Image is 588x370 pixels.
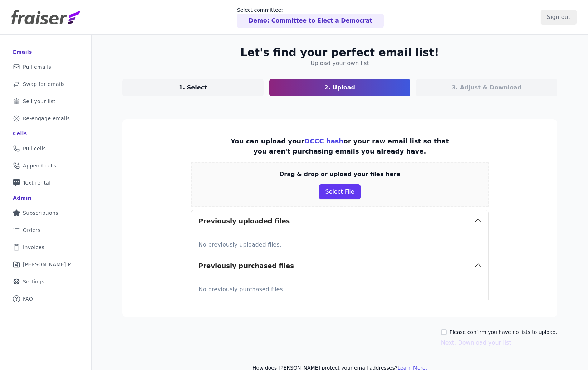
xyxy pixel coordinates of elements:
div: Admin [13,194,31,201]
a: Invoices [6,239,85,255]
h3: Previously uploaded files [199,216,290,226]
span: Pull cells [23,145,46,152]
button: Select File [319,184,360,199]
a: Re-engage emails [6,111,85,126]
a: Text rental [6,175,85,191]
p: You can upload your or your raw email list so that you aren't purchasing emails you already have. [228,136,451,156]
a: 2. Upload [269,79,411,96]
span: Text rental [23,179,51,186]
a: Append cells [6,158,85,174]
a: DCCC hash [304,137,343,145]
a: Subscriptions [6,205,85,221]
p: 3. Adjust & Download [452,83,521,92]
a: Select committee: Demo: Committee to Elect a Democrat [237,6,384,28]
span: FAQ [23,295,33,302]
div: Emails [13,48,32,55]
span: Swap for emails [23,81,65,88]
span: Orders [23,227,40,234]
span: [PERSON_NAME] Performance [23,261,77,268]
p: 2. Upload [324,83,355,92]
img: Fraiser Logo [11,10,80,24]
a: Sell your list [6,93,85,109]
label: Please confirm you have no lists to upload. [450,328,557,336]
span: Sell your list [23,98,55,105]
span: Pull emails [23,63,51,70]
a: Pull cells [6,141,85,156]
input: Sign out [541,10,577,25]
a: FAQ [6,291,85,307]
span: Append cells [23,162,57,169]
button: Previously purchased files [191,255,488,277]
h3: Previously purchased files [199,261,294,271]
p: 1. Select [179,83,207,92]
a: 1. Select [122,79,264,96]
a: [PERSON_NAME] Performance [6,257,85,272]
h4: Upload your own list [310,59,369,68]
p: Demo: Committee to Elect a Democrat [249,16,372,25]
p: Drag & drop or upload your files here [279,170,400,179]
span: Invoices [23,244,44,251]
span: Subscriptions [23,209,58,216]
button: Previously uploaded files [191,210,488,232]
a: Orders [6,222,85,238]
a: Settings [6,274,85,289]
a: Swap for emails [6,76,85,92]
div: Cells [13,130,27,137]
span: Settings [23,278,44,285]
p: Select committee: [237,6,384,14]
button: Next: Download your list [441,339,511,347]
span: Re-engage emails [23,115,70,122]
p: No previously uploaded files. [199,238,481,249]
a: Pull emails [6,59,85,75]
h2: Let's find your perfect email list! [240,46,439,59]
p: No previously purchased files. [199,282,481,294]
